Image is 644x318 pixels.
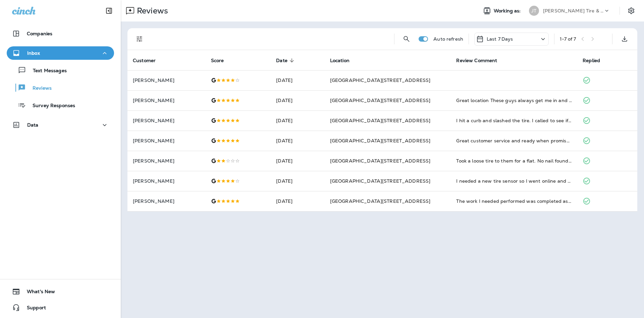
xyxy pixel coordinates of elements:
span: Score [211,58,224,63]
span: Working as: [494,8,522,14]
td: [DATE] [271,171,324,191]
button: Collapse Sidebar [100,4,118,17]
span: Date [276,58,287,63]
span: [GEOGRAPHIC_DATA][STREET_ADDRESS] [330,97,431,103]
div: Great customer service and ready when promised [456,137,572,144]
td: [DATE] [271,110,324,131]
span: [GEOGRAPHIC_DATA][STREET_ADDRESS] [330,118,431,124]
span: [GEOGRAPHIC_DATA][STREET_ADDRESS] [330,178,431,184]
td: [DATE] [271,151,324,171]
button: Survey Responses [7,98,114,112]
p: Last 7 Days [487,36,513,42]
button: Export as CSV [618,32,631,46]
p: [PERSON_NAME] [133,158,200,164]
button: Inbox [7,46,114,60]
p: Data [27,122,39,128]
span: Customer [133,57,164,63]
span: [GEOGRAPHIC_DATA][STREET_ADDRESS] [330,158,431,164]
button: Support [7,301,114,314]
p: Inbox [27,50,40,56]
div: I needed a new tire sensor so I went online and scheduled an appointment for right after work. Th... [456,178,572,184]
span: Date [276,57,296,63]
p: Survey Responses [26,103,75,109]
div: Took a loose tire to them for a flat. No nail found instead said it was a cracked valve stem. Thi... [456,157,572,164]
p: [PERSON_NAME] [133,178,200,184]
span: [GEOGRAPHIC_DATA][STREET_ADDRESS] [330,198,431,204]
p: [PERSON_NAME] [133,118,200,123]
span: Location [330,58,350,63]
td: [DATE] [271,90,324,110]
p: [PERSON_NAME] Tire & Auto [543,8,603,13]
span: [GEOGRAPHIC_DATA][STREET_ADDRESS] [330,77,431,83]
span: Customer [133,58,156,63]
span: What's New [20,289,55,297]
span: Location [330,57,358,63]
td: [DATE] [271,70,324,90]
div: The work I needed performed was completed as quickly as they could and at half the price of the d... [456,198,572,205]
span: Replied [583,58,600,63]
button: What's New [7,285,114,298]
p: [PERSON_NAME] [133,198,200,204]
div: 1 - 7 of 7 [560,36,576,42]
span: [GEOGRAPHIC_DATA][STREET_ADDRESS] [330,138,431,144]
p: Text Messages [26,68,67,74]
button: Filters [133,32,146,46]
span: Replied [583,57,609,63]
button: Settings [625,5,637,17]
button: Text Messages [7,63,114,77]
button: Search Reviews [400,32,413,46]
p: Reviews [134,6,168,16]
p: [PERSON_NAME] [133,78,200,83]
span: Support [20,305,46,313]
div: Great location These guys always get me in and out quick and deliver quality work Very easy to wo... [456,97,572,104]
button: Companies [7,27,114,40]
p: [PERSON_NAME] [133,98,200,103]
p: Reviews [26,85,52,92]
span: Review Comment [456,57,506,63]
td: [DATE] [271,131,324,151]
div: I hit a curb and slashed the tire. I called to see if I could get in to get a new tire. They took... [456,117,572,124]
p: Auto refresh [433,36,463,42]
button: Data [7,118,114,132]
p: Companies [27,31,52,36]
td: [DATE] [271,191,324,211]
button: Reviews [7,81,114,95]
span: Review Comment [456,58,497,63]
span: Score [211,57,233,63]
p: [PERSON_NAME] [133,138,200,143]
div: JT [529,6,539,16]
